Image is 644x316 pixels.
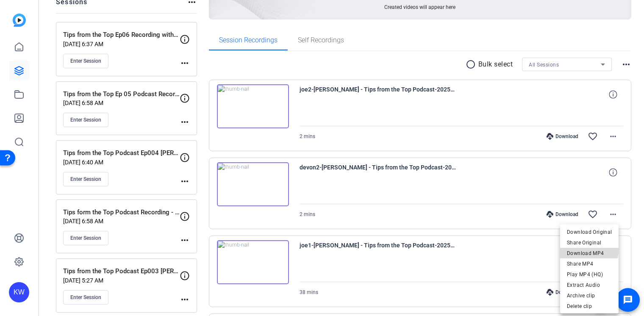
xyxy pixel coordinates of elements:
[567,301,612,311] span: Delete clip
[567,248,612,258] span: Download MP4
[567,227,612,237] span: Download Original
[567,280,612,290] span: Extract Audio
[567,291,612,301] span: Archive clip
[567,259,612,269] span: Share MP4
[567,238,612,248] span: Share Original
[567,269,612,280] span: Play MP4 (HQ)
